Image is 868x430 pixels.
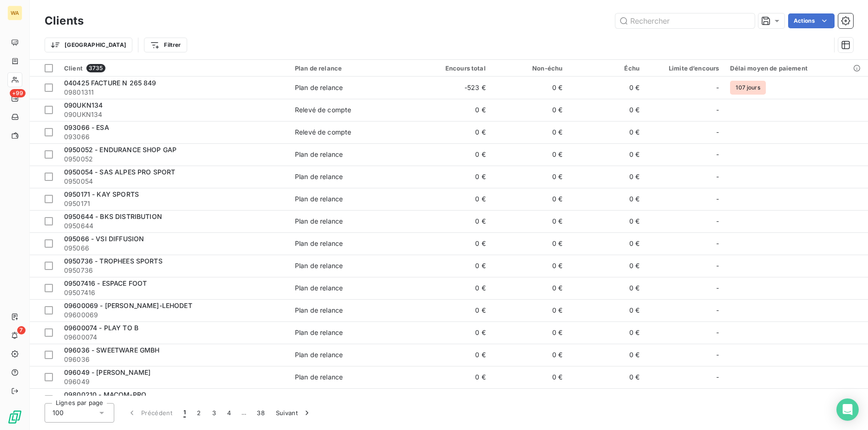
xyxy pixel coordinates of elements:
[295,105,351,115] div: Relevé de compte
[414,77,491,99] td: -523 €
[414,255,491,277] td: 0 €
[295,150,343,159] div: Plan de relance
[64,64,83,72] span: Client
[295,64,409,72] div: Plan de relance
[716,150,719,159] span: -
[64,279,147,287] span: 09507416 - ESPACE FOOT
[716,83,719,92] span: -
[491,388,568,411] td: 0 €
[574,64,640,72] div: Échu
[295,261,343,270] div: Plan de relance
[716,172,719,181] span: -
[568,166,645,188] td: 0 €
[568,388,645,411] td: 0 €
[414,99,491,121] td: 0 €
[716,128,719,137] span: -
[491,344,568,366] td: 0 €
[414,321,491,344] td: 0 €
[64,190,139,198] span: 0950171 - KAY SPORTS
[716,283,719,293] span: -
[568,121,645,143] td: 0 €
[414,366,491,388] td: 0 €
[491,166,568,188] td: 0 €
[491,210,568,232] td: 0 €
[64,355,284,364] span: 096036
[64,221,284,231] span: 0950644
[64,346,159,354] span: 096036 - SWEETWARE GMBH
[251,403,270,423] button: 38
[716,328,719,337] span: -
[64,368,150,376] span: 096049 - [PERSON_NAME]
[491,99,568,121] td: 0 €
[64,266,284,275] span: 0950736
[414,210,491,232] td: 0 €
[295,172,343,181] div: Plan de relance
[45,38,132,52] button: [GEOGRAPHIC_DATA]
[295,350,343,359] div: Plan de relance
[52,408,64,417] span: 100
[414,388,491,411] td: 0 €
[64,88,284,97] span: 09801311
[64,257,163,265] span: 0950736 - TROPHEES SPORTS
[7,410,22,424] img: Logo LeanPay
[568,210,645,232] td: 0 €
[222,403,236,423] button: 4
[64,324,138,332] span: 09600074 - PLAY TO B
[568,299,645,321] td: 0 €
[236,405,251,420] span: …
[295,239,343,248] div: Plan de relance
[497,64,563,72] div: Non-échu
[491,255,568,277] td: 0 €
[191,403,206,423] button: 2
[295,372,343,382] div: Plan de relance
[64,310,284,320] span: 09600069
[64,154,284,164] span: 0950052
[10,89,26,97] span: +99
[295,83,343,92] div: Plan de relance
[295,395,343,404] div: Plan de relance
[716,217,719,226] span: -
[568,344,645,366] td: 0 €
[86,64,105,72] span: 3735
[568,99,645,121] td: 0 €
[295,217,343,226] div: Plan de relance
[17,326,26,334] span: 7
[491,121,568,143] td: 0 €
[295,306,343,315] div: Plan de relance
[64,377,284,386] span: 096049
[414,299,491,321] td: 0 €
[295,283,343,293] div: Plan de relance
[651,64,719,72] div: Limite d’encours
[64,391,146,398] span: 09800210 - MACOM-PRO
[64,132,284,141] span: 093066
[716,239,719,248] span: -
[295,128,351,137] div: Relevé de compte
[64,288,284,297] span: 09507416
[716,350,719,359] span: -
[64,168,175,176] span: 0950054 - SAS ALPES PRO SPORT
[183,408,186,417] span: 1
[836,398,859,421] div: Open Intercom Messenger
[568,321,645,344] td: 0 €
[491,366,568,388] td: 0 €
[716,372,719,382] span: -
[64,212,162,220] span: 0950644 - BKS DISTRIBUTION
[491,77,568,99] td: 0 €
[45,13,84,29] h3: Clients
[64,110,284,119] span: 090UKN134
[122,403,178,423] button: Précédent
[568,232,645,255] td: 0 €
[491,188,568,210] td: 0 €
[568,277,645,299] td: 0 €
[64,235,144,243] span: 095066 - VSI DIFFUSION
[716,306,719,315] span: -
[64,79,157,87] span: 040425 FACTURE N 265 849
[414,143,491,166] td: 0 €
[788,13,835,28] button: Actions
[716,395,719,404] span: -
[716,194,719,204] span: -
[64,199,284,208] span: 0950171
[491,143,568,166] td: 0 €
[568,366,645,388] td: 0 €
[716,105,719,115] span: -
